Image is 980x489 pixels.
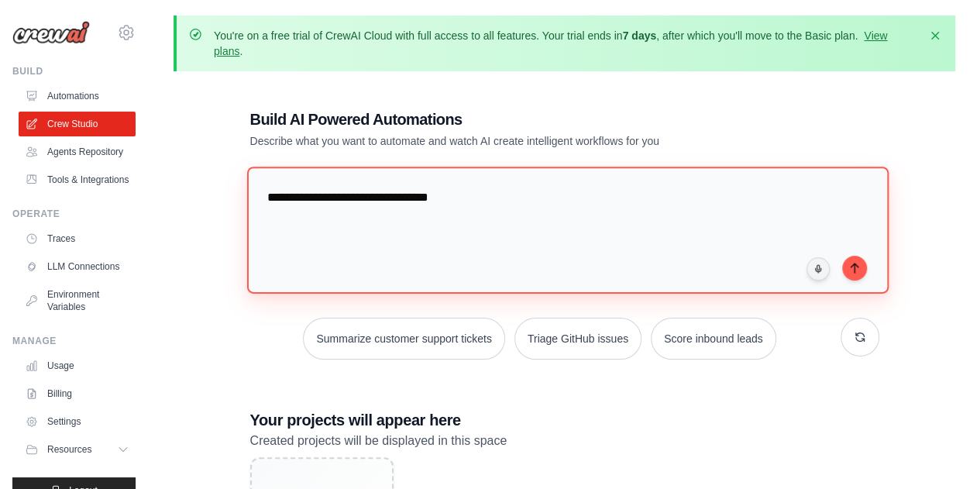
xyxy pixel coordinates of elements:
strong: 7 days [622,29,656,42]
a: Traces [19,226,136,251]
h3: Your projects will appear here [250,409,879,431]
a: Tools & Integrations [19,167,136,192]
button: Triage GitHub issues [514,318,641,360]
a: Usage [19,353,136,378]
button: Click to speak your automation idea [806,257,830,281]
img: Logo [12,21,90,44]
span: Resources [47,443,91,456]
a: LLM Connections [19,254,136,279]
button: Resources [19,437,136,462]
button: Summarize customer support tickets [303,318,504,360]
a: Agents Repository [19,139,136,164]
p: Created projects will be displayed in this space [250,431,879,451]
div: Build [12,65,136,77]
p: Describe what you want to automate and watch AI create intelligent workflows for you [250,133,771,149]
a: Crew Studio [19,112,136,136]
button: Get new suggestions [841,318,879,356]
p: You're on a free trial of CrewAI Cloud with full access to all features. Your trial ends in , aft... [214,28,918,59]
div: Operate [12,208,136,220]
button: Score inbound leads [651,318,776,360]
div: Manage [12,335,136,347]
a: Environment Variables [19,282,136,319]
a: Automations [19,84,136,108]
h1: Build AI Powered Automations [250,108,771,130]
a: Billing [19,381,136,406]
a: Settings [19,409,136,434]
